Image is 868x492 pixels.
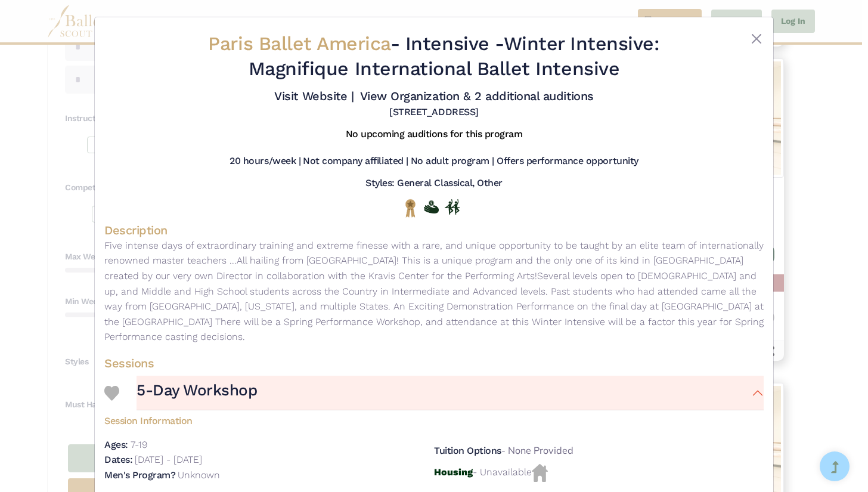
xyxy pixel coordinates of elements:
span: Intensive - [405,32,504,55]
h5: No upcoming auditions for this program [346,128,523,141]
h5: 20 hours/week | [230,155,300,168]
h4: Sessions [104,355,764,371]
p: 7-19 [131,439,147,450]
h5: Men's Program? [104,469,175,481]
h5: Styles: General Classical, Other [365,177,503,190]
button: 5-Day Workshop [137,376,764,410]
h3: 5-Day Workshop [137,380,257,401]
a: View Organization & 2 additional auditions [360,89,594,103]
div: - None Provided [434,437,764,465]
h5: Not company affiliated | [303,155,408,168]
button: Close [749,32,764,46]
span: Paris Ballet America [208,32,390,55]
p: Five intense days of extraordinary training and extreme finesse with a rare, and unique opportuni... [104,238,764,345]
span: Housing [434,466,473,478]
img: National [403,199,418,217]
img: Heart [104,386,119,401]
h5: Tuition Options [434,445,501,456]
h2: - Winter Intensive: Magnifique International Ballet Intensive [159,32,709,81]
img: Housing Unvailable [532,464,548,482]
h4: Description [104,222,764,238]
p: [DATE] - [DATE] [135,454,202,465]
h5: No adult program | [411,155,494,168]
img: Offers Financial Aid [424,200,439,213]
img: In Person [445,199,460,215]
h5: Ages: [104,439,128,450]
a: Visit Website | [274,89,354,103]
h5: Dates: [104,454,132,465]
p: Unknown [178,469,220,481]
p: - Unavailable [434,464,764,482]
h5: Session Information [104,410,764,428]
h5: [STREET_ADDRESS] [389,106,478,119]
h5: Offers performance opportunity [497,155,638,168]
